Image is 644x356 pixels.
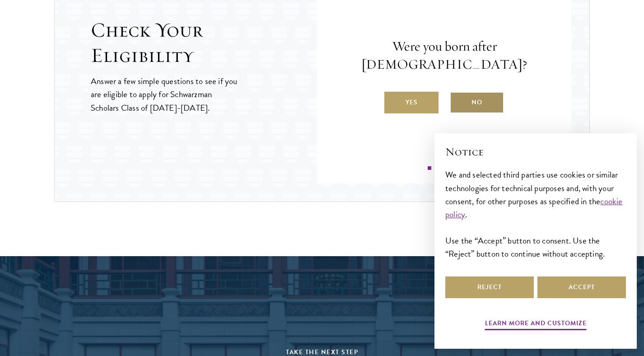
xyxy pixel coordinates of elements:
label: Yes [384,92,439,113]
p: Were you born after [DEMOGRAPHIC_DATA]? [344,37,544,74]
a: cookie policy [445,195,623,221]
button: Learn more and customize [485,318,587,332]
p: Answer a few simple questions to see if you are eligible to apply for Schwarzman Scholars Class o... [91,75,238,114]
label: No [450,92,504,113]
div: We and selected third parties use cookies or similar technologies for technical purposes and, wit... [445,168,626,260]
h2: Check Your Eligibility [91,18,317,68]
h2: Notice [445,144,626,159]
button: Reject [445,276,534,298]
button: Accept [537,276,626,298]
